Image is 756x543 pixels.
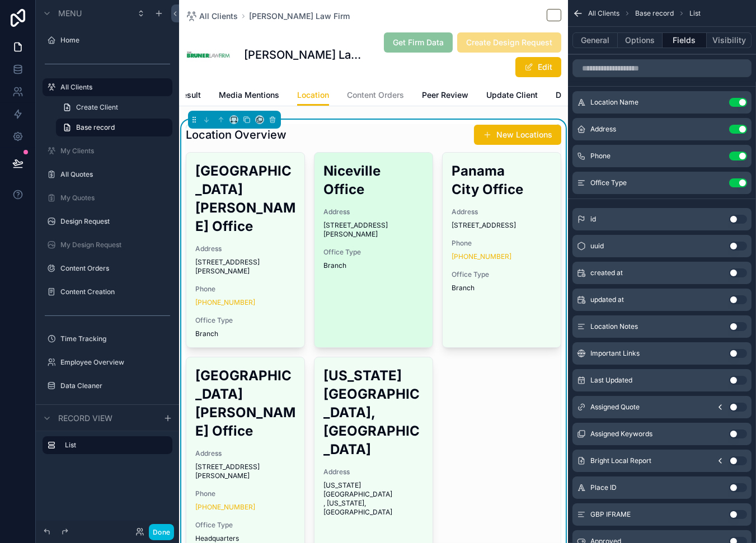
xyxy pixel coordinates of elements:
span: Address [590,125,616,134]
span: Address [452,207,552,216]
label: Data Cleaner [60,381,166,390]
span: Assigned Keywords [590,429,652,438]
h1: Location Overview [186,127,287,143]
h2: [GEOGRAPHIC_DATA][PERSON_NAME] Office [195,366,295,440]
button: Fields [663,32,707,48]
span: GBP IFRAME [590,510,631,519]
button: Edit [515,57,561,77]
span: Assigned Quote [590,403,640,412]
a: Niceville OfficeAddress[STREET_ADDRESS][PERSON_NAME]Office TypeBranch [314,152,433,348]
span: [STREET_ADDRESS][PERSON_NAME] [323,221,424,239]
h2: [US_STATE][GEOGRAPHIC_DATA], [GEOGRAPHIC_DATA] [323,366,424,459]
label: Home [60,36,166,45]
a: Details [556,85,582,107]
a: Create Client [56,98,172,116]
label: My Design Request [60,240,166,249]
label: Design Request [60,217,166,226]
button: Visibility [707,32,752,48]
button: Options [618,32,663,48]
h2: Panama City Office [452,162,552,199]
label: My Clients [60,147,166,155]
span: Address [195,449,295,458]
span: Headquarters [195,534,295,543]
span: uuid [590,242,604,251]
span: Last Updated [590,376,632,385]
span: All Clients [588,9,619,18]
a: [PHONE_NUMBER] [195,298,255,307]
span: id [590,215,596,224]
span: Location [297,89,329,101]
span: Phone [452,239,552,248]
h1: [PERSON_NAME] Law Firm [244,47,363,63]
span: Place ID [590,483,617,492]
span: Address [195,244,295,253]
button: New Locations [474,125,561,145]
span: Phone [590,152,611,160]
span: Branch [195,329,295,338]
a: All Clients [186,11,238,22]
span: Address [323,468,424,476]
a: Update Client [486,85,538,107]
span: Details [556,89,582,101]
label: My Quotes [60,193,166,202]
label: List [65,441,163,450]
span: Phone [195,489,295,498]
span: List [689,9,701,18]
span: Office Type [195,316,295,325]
label: Time Tracking [60,334,166,343]
a: [PERSON_NAME] Law Firm [249,11,350,22]
a: [PHONE_NUMBER] [452,252,511,261]
h2: [GEOGRAPHIC_DATA][PERSON_NAME] Office [195,162,295,235]
span: Phone [195,285,295,294]
span: created at [590,268,623,277]
div: scrollable content [36,431,179,465]
span: Create Client [76,103,118,112]
a: Peer Review [422,85,468,107]
a: [GEOGRAPHIC_DATA][PERSON_NAME] OfficeAddress[STREET_ADDRESS][PERSON_NAME]Phone[PHONE_NUMBER]Offic... [186,152,305,348]
a: [PHONE_NUMBER] [195,503,255,512]
span: Peer Review [422,89,468,101]
span: Branch [323,261,424,270]
label: Content Orders [60,264,166,273]
span: Base record [76,123,115,132]
span: [STREET_ADDRESS][PERSON_NAME] [195,462,295,480]
span: Location Name [590,98,638,107]
span: Media Mentions [219,89,279,101]
a: Media Mentions [219,85,279,107]
button: General [572,32,618,48]
span: Location Notes [590,322,638,331]
span: Office Type [590,178,627,187]
span: Office Type [195,521,295,530]
span: Office Type [323,248,424,257]
a: Content Orders [347,85,404,107]
a: All Clients [60,83,166,92]
label: All Quotes [60,170,166,179]
label: Content Creation [60,287,166,296]
span: All Clients [199,11,238,22]
span: updated at [590,295,624,304]
span: Record view [58,413,112,424]
span: Branch [452,284,552,292]
a: Location [297,85,329,106]
label: Employee Overview [60,358,166,367]
span: Address [323,207,424,216]
span: Update Client [486,89,538,101]
span: [US_STATE][GEOGRAPHIC_DATA] , [US_STATE], [GEOGRAPHIC_DATA] [323,481,424,517]
span: Base record [635,9,674,18]
span: Bright Local Report [590,456,651,465]
button: Done [149,524,174,540]
h2: Niceville Office [323,162,424,199]
span: Content Orders [347,89,404,101]
span: [STREET_ADDRESS][PERSON_NAME] [195,258,295,276]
